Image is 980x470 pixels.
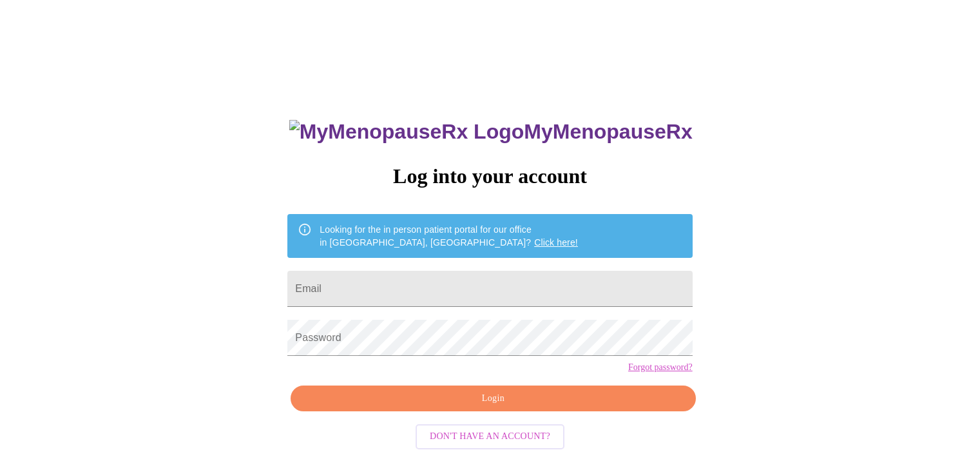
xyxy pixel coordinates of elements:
[287,164,692,188] h3: Log into your account
[534,237,578,248] a: Click here!
[416,424,564,449] button: Don't have an account?
[628,362,693,373] a: Forgot password?
[430,429,550,445] span: Don't have an account?
[289,120,524,144] img: MyMenopauseRx Logo
[320,218,578,254] div: Looking for the in person patient portal for our office in [GEOGRAPHIC_DATA], [GEOGRAPHIC_DATA]?
[305,391,680,407] span: Login
[291,386,695,412] button: Login
[289,120,693,144] h3: MyMenopauseRx
[412,430,568,441] a: Don't have an account?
